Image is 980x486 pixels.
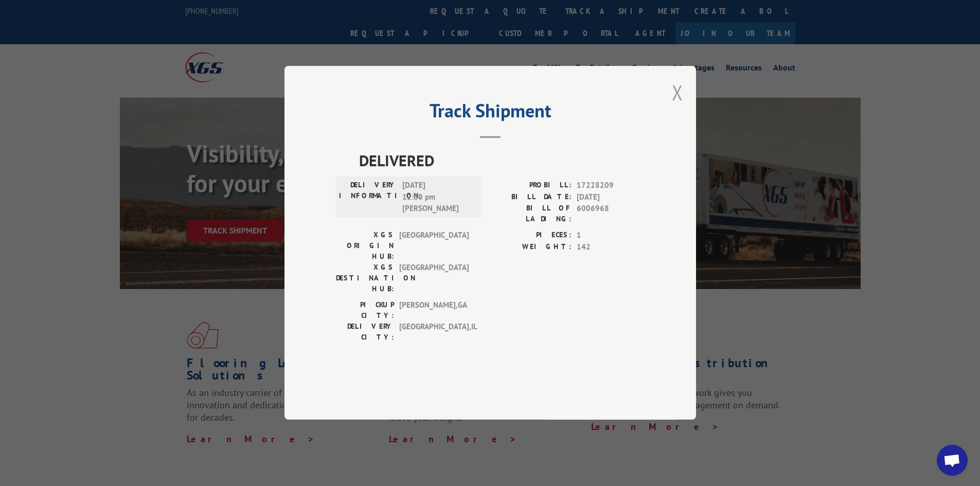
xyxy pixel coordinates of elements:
[577,230,645,242] span: 1
[359,149,645,172] span: DELIVERED
[402,180,472,215] span: [DATE] 12:00 pm [PERSON_NAME]
[490,230,572,242] label: PIECES:
[399,230,469,262] span: [GEOGRAPHIC_DATA]
[336,321,394,343] label: DELIVERY CITY:
[336,262,394,295] label: XGS DESTINATION HUB:
[577,241,645,253] span: 142
[490,203,572,225] label: BILL OF LADING:
[577,203,645,225] span: 6006968
[399,262,469,295] span: [GEOGRAPHIC_DATA]
[336,300,394,321] label: PICKUP CITY:
[577,191,645,203] span: [DATE]
[336,103,645,123] h2: Track Shipment
[336,230,394,262] label: XGS ORIGIN HUB:
[399,300,469,321] span: [PERSON_NAME] , GA
[672,79,683,106] button: Close modal
[490,241,572,253] label: WEIGHT:
[490,180,572,192] label: PROBILL:
[339,180,397,215] label: DELIVERY INFORMATION:
[490,191,572,203] label: BILL DATE:
[399,321,469,343] span: [GEOGRAPHIC_DATA] , IL
[577,180,645,192] span: 17228209
[937,445,968,476] div: Open chat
